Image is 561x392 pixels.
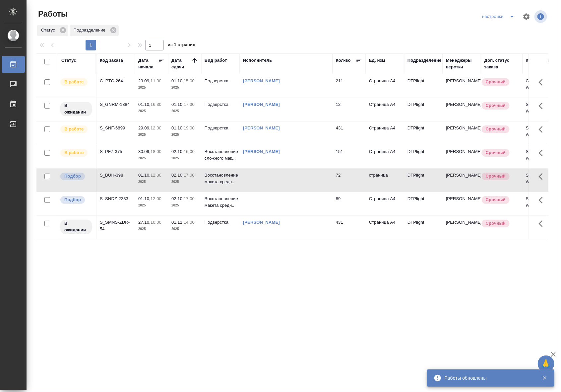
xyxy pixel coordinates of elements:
p: Срочный [486,173,506,180]
a: [PERSON_NAME] [243,78,280,83]
button: 🙏 [538,355,554,372]
p: Срочный [486,196,506,203]
button: Здесь прячутся важные кнопки [535,216,551,232]
p: 2025 [138,226,165,232]
td: Страница А4 [366,145,404,168]
div: Ед. изм [369,57,385,64]
p: 2025 [138,179,165,185]
td: S_SNDZ-2333-WK-017 [523,192,561,215]
p: 15:00 [184,78,195,83]
a: [PERSON_NAME] [243,102,280,107]
td: C_PTC-264-WK-041 [523,74,561,98]
p: [PERSON_NAME] [446,219,478,226]
td: S_PFZ-375-WK-008 [523,145,561,168]
div: Подразделение [407,57,442,64]
div: Менеджеры верстки [446,57,478,70]
p: Срочный [486,102,506,109]
td: S_GNRM-1384-WK-007 [523,98,561,121]
p: Срочный [486,149,506,156]
td: 72 [333,169,366,192]
button: Здесь прячутся важные кнопки [535,121,551,137]
p: 02.10, [171,149,184,154]
p: 2025 [138,155,165,162]
p: В работе [64,126,84,132]
p: Подразделение [74,27,108,34]
div: Доп. статус заказа [484,57,519,70]
div: C_PTC-264 [100,78,132,84]
p: 2025 [171,84,198,91]
p: Подверстка [205,125,236,131]
p: 02.10, [171,196,184,201]
p: 27.10, [138,220,151,225]
p: 12:00 [151,125,161,130]
td: 89 [333,192,366,215]
p: 29.09, [138,125,151,130]
div: Исполнитель выполняет работу [60,78,93,87]
button: Закрыть [538,375,551,381]
div: Исполнитель назначен, приступать к работе пока рано [60,219,93,235]
div: Подразделение [70,25,119,36]
p: 10:00 [151,220,161,225]
p: Восстановление макета средн... [205,196,236,209]
p: 17:00 [184,173,195,178]
p: 2025 [138,108,165,115]
p: 2025 [171,108,198,115]
p: 17:30 [184,102,195,107]
span: 🙏 [540,357,552,371]
div: S_PFZ-375 [100,148,132,155]
td: Страница А4 [366,121,404,145]
p: [PERSON_NAME] [446,78,478,84]
p: Подверстка [205,78,236,84]
a: [PERSON_NAME] [243,125,280,130]
p: [PERSON_NAME] [446,125,478,131]
div: S_BUH-398 [100,172,132,179]
p: В работе [64,149,84,156]
p: Статус [41,27,57,34]
td: Страница А4 [366,216,404,239]
p: 14:00 [184,220,195,225]
td: 151 [333,145,366,168]
td: 12 [333,98,366,121]
div: Статус [61,57,76,64]
p: Восстановление макета средн... [205,172,236,185]
div: S_SNF-6899 [100,125,132,131]
div: Исполнитель назначен, приступать к работе пока рано [60,101,93,117]
div: Статус [37,25,68,36]
p: 29.09, [138,78,151,83]
td: S_SNF-6899-WK-015 [523,121,561,145]
div: S_SNDZ-2333 [100,196,132,202]
td: страница [366,169,404,192]
div: Можно подбирать исполнителей [60,196,93,204]
p: [PERSON_NAME] [446,101,478,108]
td: DTPlight [404,145,443,168]
span: Настроить таблицу [519,9,534,25]
p: 17:00 [184,196,195,201]
td: S_BUH-398-WK-004 [523,169,561,192]
td: 211 [333,74,366,98]
p: 30.09, [138,149,151,154]
div: Можно подбирать исполнителей [60,172,93,181]
td: Страница А4 [366,74,404,98]
p: [PERSON_NAME] [446,196,478,202]
td: DTPlight [404,192,443,215]
p: Подбор [64,196,81,203]
p: 19:00 [184,125,195,130]
div: Код заказа [100,57,123,64]
td: Страница А4 [366,192,404,215]
div: Исполнитель [243,57,272,64]
p: 01.10, [138,196,151,201]
span: из 1 страниц [168,41,196,50]
td: DTPlight [404,74,443,98]
p: Срочный [486,79,506,85]
td: DTPlight [404,98,443,121]
p: Восстановление сложного мак... [205,148,236,162]
p: В работе [64,79,84,85]
td: DTPlight [404,121,443,145]
p: 2025 [138,202,165,209]
p: 2025 [171,155,198,162]
p: 12:00 [151,196,161,201]
p: 2025 [171,179,198,185]
div: Дата сдачи [171,57,191,70]
div: Кол-во [336,57,351,64]
p: 01.10, [138,173,151,178]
